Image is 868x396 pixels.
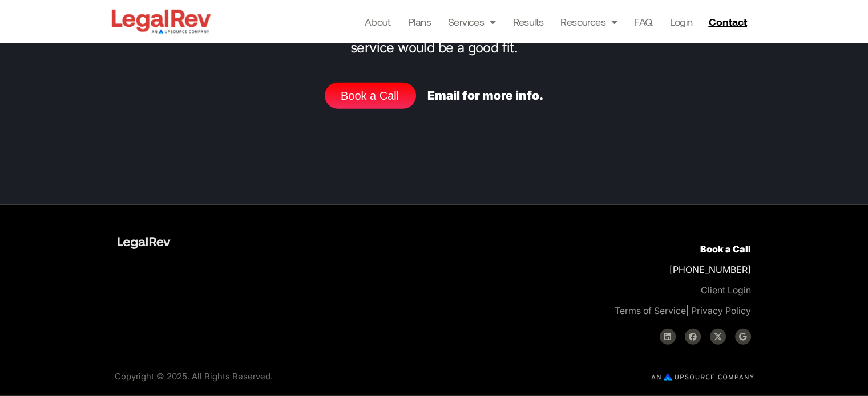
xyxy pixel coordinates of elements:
[512,14,543,30] a: Results
[449,239,751,321] p: [PHONE_NUMBER]
[615,305,689,316] span: |
[448,14,496,30] a: Services
[700,243,751,255] a: Book a Call
[325,83,416,109] a: Book a Call
[115,371,273,382] span: Copyright © 2025. All Rights Reserved.
[427,88,543,103] a: Email for more info.
[560,14,617,30] a: Resources
[408,14,431,30] a: Plans
[704,13,754,31] a: Contact
[708,17,746,27] span: Contact
[365,14,391,30] a: About
[634,14,652,30] a: FAQ
[365,14,693,30] nav: Menu
[341,90,399,101] span: Book a Call
[669,14,692,30] a: Login
[691,305,751,316] a: Privacy Policy
[615,305,686,316] a: Terms of Service
[701,284,751,296] a: Client Login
